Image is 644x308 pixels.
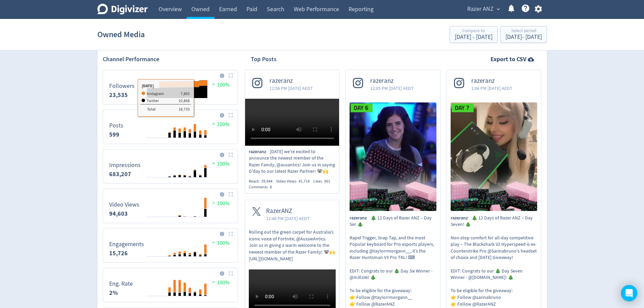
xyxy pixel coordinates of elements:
[106,73,235,101] svg: Followers 0
[313,179,334,184] div: Likes
[106,152,235,181] svg: Impressions 683,207
[109,240,144,248] dt: Engagements
[269,77,313,85] span: razeranz
[269,85,313,92] span: 12:56 PM [DATE] AEDT
[109,289,118,297] strong: 2%
[109,210,128,218] strong: 94,603
[261,179,272,184] span: 39,944
[210,81,217,87] img: positive-performance.svg
[103,55,238,64] h2: Channel Performance
[174,259,185,264] text: [DATE]
[210,240,217,245] img: positive-performance.svg
[210,240,230,246] span: 100%
[210,161,230,167] span: 100%
[229,192,233,196] img: Placeholder
[245,70,339,190] a: razeranz12:56 PM [DATE] AEDTrazeranz[DATE] we're excited to announce the newest member of the Raz...
[109,122,123,129] dt: Posts
[146,259,152,264] text: Jan
[229,73,233,78] img: Placeholder
[251,55,277,64] h2: Top Posts
[97,24,145,45] h1: Owned Media
[229,271,233,276] img: Placeholder
[505,34,542,40] div: [DATE] - [DATE]
[276,179,313,184] div: Video Views
[299,179,310,184] span: 41,714
[146,219,152,224] text: Jan
[156,259,162,264] text: Mar
[187,180,193,185] text: Sep
[106,113,235,141] svg: Posts 599
[166,140,172,145] text: May
[210,279,217,284] img: positive-performance.svg
[500,26,547,43] button: Select period[DATE]- [DATE]
[210,200,217,205] img: positive-performance.svg
[156,219,162,224] text: Mar
[229,152,233,157] img: Placeholder
[210,200,230,207] span: 100%
[249,148,336,175] p: [DATE] we're excited to announce the newest member of the Razer Family, @ausantics! Join us in sa...
[210,161,217,166] img: positive-performance.svg
[249,179,276,184] div: Reach
[505,28,542,34] div: Select period
[174,140,185,145] text: [DATE]
[146,180,152,185] text: Jan
[350,215,371,221] span: razeranz
[249,184,276,190] div: Comments
[467,4,494,15] span: Razer ANZ
[146,299,152,303] text: Jan
[174,299,185,303] text: [DATE]
[249,229,336,262] p: Rolling out the green carpet for Australia’s iconic voice of Fortnite, @AussieAntics. Join us in ...
[451,215,472,221] span: razeranz
[166,219,172,224] text: May
[197,180,203,185] text: Nov
[266,215,310,222] span: 12:48 PM [DATE] AEDT
[229,113,233,117] img: Placeholder
[106,231,235,260] svg: Engagements 15,726
[174,180,185,185] text: [DATE]
[266,207,310,215] span: RazerANZ
[451,102,538,211] img: 🎄 12 Days of Razer ANZ – Day Seven! 🎄 Non-stop comfort for all-day competitive play – The Blacksh...
[187,299,193,303] text: Sep
[166,299,172,303] text: May
[350,102,436,211] img: 🎄 12 Days of Razer ANZ – Day Six! 🎄 Rapid Trigger, Snap Tap, and the most Popular keyboard for Pr...
[471,85,512,92] span: 1:06 PM [DATE] AEDT
[109,280,133,288] dt: Eng. Rate
[455,34,493,40] div: [DATE] - [DATE]
[109,161,141,169] dt: Impressions
[166,180,172,185] text: May
[197,140,203,145] text: Nov
[174,219,185,224] text: [DATE]
[146,140,152,145] text: Jan
[370,77,414,85] span: razeranz
[229,232,233,236] img: Placeholder
[197,299,203,303] text: Nov
[621,285,637,301] div: Open Intercom Messenger
[106,271,235,299] svg: Eng. Rate 2%
[187,140,193,145] text: Sep
[495,6,501,12] span: expand_more
[450,26,498,43] button: Compare to[DATE] - [DATE]
[187,259,193,264] text: Sep
[270,184,272,190] span: 8
[156,180,162,185] text: Mar
[109,131,119,139] strong: 599
[109,170,131,178] strong: 683,207
[106,192,235,220] svg: Video Views 94,603
[166,259,172,264] text: May
[210,121,217,126] img: positive-performance.svg
[210,279,230,286] span: 100%
[109,82,135,90] dt: Followers
[471,77,512,85] span: razeranz
[210,81,230,88] span: 100%
[455,28,493,34] div: Compare to
[109,249,128,257] strong: 15,726
[465,4,502,15] button: Razer ANZ
[197,259,203,264] text: Nov
[109,91,128,99] strong: 23,535
[249,148,270,155] span: razeranz
[156,299,162,303] text: Mar
[370,85,414,92] span: 12:05 PM [DATE] AEDT
[491,55,526,64] strong: Export to CSV
[197,219,203,224] text: Nov
[109,201,139,209] dt: Video Views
